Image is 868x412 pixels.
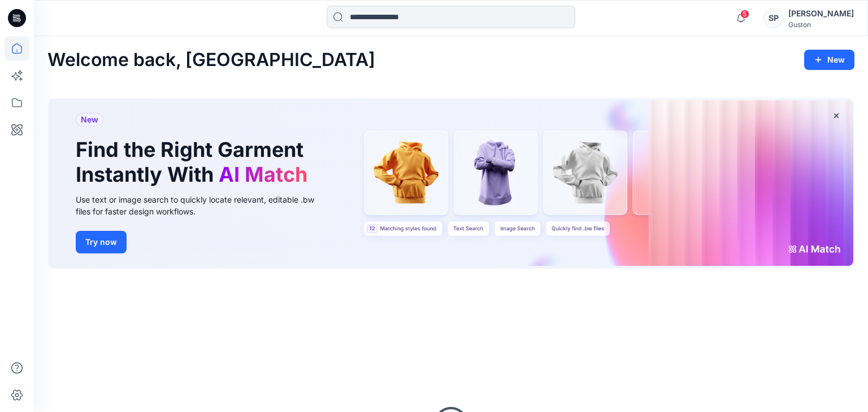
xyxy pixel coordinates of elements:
[47,50,375,71] h2: Welcome back, [GEOGRAPHIC_DATA]
[76,138,313,186] h1: Find the Right Garment Instantly With
[788,20,854,29] div: Guston
[81,113,98,126] span: New
[740,10,749,19] span: 5
[788,7,854,20] div: [PERSON_NAME]
[763,8,784,28] div: SP
[76,231,127,253] button: Try now
[76,194,330,217] div: Use text or image search to quickly locate relevant, editable .bw files for faster design workflows.
[804,50,854,70] button: New
[219,162,307,187] span: AI Match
